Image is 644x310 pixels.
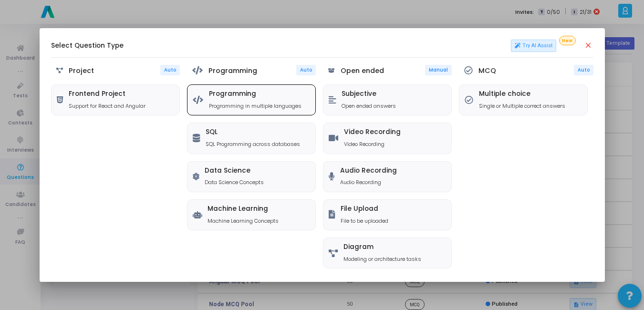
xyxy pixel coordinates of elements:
h5: File Upload [341,205,388,213]
h5: Audio Recording [340,167,397,175]
h5: Open ended [341,67,384,75]
h5: Machine Learning [208,205,279,213]
h5: MCQ [478,67,496,75]
h5: SQL [206,128,300,136]
span: New [559,36,576,46]
h5: Multiple choice [479,90,565,98]
h5: Frontend Project [69,90,145,98]
h5: Select Question Type [51,42,124,50]
p: Audio Recording [340,178,397,186]
p: Support for React and Angular [69,102,145,110]
h5: Video Recording [344,128,401,136]
a: Try AI Assist [511,40,557,52]
span: Auto [300,67,312,73]
h5: Diagram [343,243,421,251]
p: Video Recording [344,140,401,148]
p: Data Science Concepts [205,178,264,186]
p: SQL Programming across databases [206,140,300,148]
span: Auto [164,67,176,73]
p: Machine Learning Concepts [208,217,279,225]
p: Modeling or architecture tasks [343,255,421,263]
h5: Project [69,67,94,75]
span: Manual [429,67,448,73]
h5: Programming [208,67,257,75]
span: Auto [578,67,590,73]
h5: Subjective [342,90,396,98]
p: Programming in multiple languages [209,102,301,110]
h5: Data Science [205,167,264,175]
p: Single or Multiple correct answers [479,102,565,110]
mat-icon: close [584,41,593,51]
p: Open ended answers [342,102,396,110]
p: File to be uploaded [341,217,388,225]
h5: Programming [209,90,301,98]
